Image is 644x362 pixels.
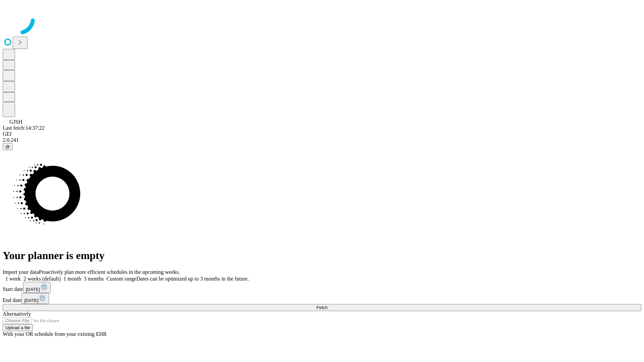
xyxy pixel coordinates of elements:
[3,331,107,337] span: With your OR schedule from your existing EHR
[3,311,31,317] span: Alternatively
[316,305,327,310] span: Fetch
[21,293,49,304] button: [DATE]
[23,282,51,293] button: [DATE]
[3,143,13,150] button: @
[3,282,641,293] div: Start date
[24,298,38,303] span: [DATE]
[9,119,22,125] span: GJSH
[137,276,249,282] span: Dates can be optimized up to 3 months in the future.
[5,276,21,282] span: 1 week
[3,324,33,331] button: Upload a file
[3,125,45,131] span: Last fetch: 14:37:22
[106,276,136,282] span: Custom range
[3,249,641,262] h1: Your planner is empty
[26,287,40,292] span: [DATE]
[63,276,81,282] span: 1 month
[3,137,641,143] div: 2.0.241
[3,293,641,304] div: End date
[3,131,641,137] div: GEI
[39,269,180,275] span: Proactively plan more efficient schedules in the upcoming weeks.
[3,269,39,275] span: Import your data
[84,276,104,282] span: 3 months
[23,276,61,282] span: 2 weeks (default)
[5,144,10,149] span: @
[3,304,641,311] button: Fetch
